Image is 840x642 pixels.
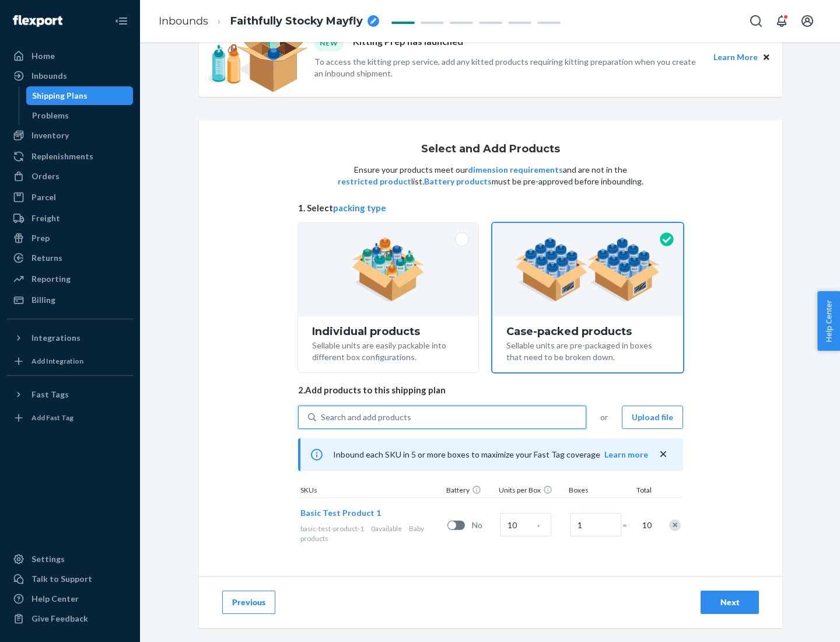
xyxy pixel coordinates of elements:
[32,593,79,605] div: Help Center
[222,591,275,614] button: Previous
[669,519,681,531] div: Remove Item
[7,550,133,568] a: Settings
[353,35,463,51] p: Kitting Prep has launched
[32,356,83,366] div: Add Integration
[444,485,496,497] div: Battery
[500,513,551,536] input: Case Quantity
[300,524,443,543] div: Baby products
[570,513,621,536] input: Number of boxes
[7,167,133,186] a: Orders
[7,67,133,85] a: Inbounds
[657,448,669,460] button: close
[7,270,133,288] a: Reporting
[506,337,669,363] div: Sellable units are pre-packaged in boxes that need to be broken down.
[110,9,133,33] button: Close Navigation
[622,406,683,429] button: Upload file
[32,170,60,182] div: Orders
[7,126,133,145] a: Inventory
[312,326,464,337] div: Individual products
[32,212,60,224] div: Freight
[472,519,495,531] span: No
[7,352,133,371] a: Add Integration
[701,591,759,614] button: Next
[604,449,648,460] button: Learn more
[333,202,386,214] button: packing type
[300,524,364,533] span: basic-test-product-1
[760,51,773,64] button: Close
[32,151,93,162] div: Replenishments
[312,337,464,363] div: Sellable units are easily packable into different box configurations.
[149,4,388,39] ol: breadcrumbs
[515,238,660,302] img: case-pack.59cecea509d18c883b923b81aeac6d0b.png
[32,413,73,423] div: Add Fast Tag
[32,50,55,62] div: Home
[600,411,608,423] span: or
[26,106,134,125] a: Problems
[7,229,133,247] a: Prep
[230,14,363,29] span: Faithfully Stocky Mayfly
[32,191,56,203] div: Parcel
[32,553,65,565] div: Settings
[713,51,758,64] button: Learn More
[566,485,625,497] div: Boxes
[32,90,87,102] div: Shipping Plans
[298,438,683,471] div: Inbound each SKU in 5 or more boxes to maximize your Fast Tag coverage
[622,519,634,531] span: =
[7,589,133,608] a: Help Center
[744,9,768,33] button: Open Search Box
[32,389,69,400] div: Fast Tags
[32,70,67,82] div: Inbounds
[32,294,55,306] div: Billing
[640,519,652,531] span: 10
[298,202,683,214] span: 1. Select
[7,249,133,267] a: Returns
[7,570,133,588] a: Talk to Support
[300,508,381,518] span: Basic Test Product 1
[32,273,71,285] div: Reporting
[337,164,645,187] p: Ensure your products meet our and are not in the list. must be pre-approved before inbounding.
[321,411,411,423] div: Search and add products
[26,86,134,105] a: Shipping Plans
[352,238,425,302] img: individual-pack.facf35554cb0f1810c75b2bd6df2d64e.png
[32,573,92,585] div: Talk to Support
[338,176,411,187] button: restricted product
[625,485,654,497] div: Total
[468,164,563,176] button: dimension requirements
[32,252,62,264] div: Returns
[298,485,444,497] div: SKUs
[817,291,840,351] button: Help Center
[796,9,819,33] button: Open account menu
[32,332,80,344] div: Integrations
[371,524,402,533] span: 0 available
[314,56,703,79] p: To access the kitting prep service, add any kitted products requiring kitting preparation when yo...
[7,188,133,207] a: Parcel
[32,613,88,624] div: Give Feedback
[300,507,381,519] button: Basic Test Product 1
[7,147,133,166] a: Replenishments
[710,596,749,608] div: Next
[424,176,492,187] button: Battery products
[32,130,69,141] div: Inventory
[298,384,683,396] span: 2. Add products to this shipping plan
[770,9,793,33] button: Open notifications
[7,209,133,228] a: Freight
[7,329,133,347] button: Integrations
[32,110,69,121] div: Problems
[32,232,50,244] div: Prep
[7,385,133,404] button: Fast Tags
[13,15,62,27] img: Flexport logo
[506,326,669,337] div: Case-packed products
[7,609,133,628] button: Give Feedback
[7,47,133,65] a: Home
[314,35,344,51] div: NEW
[159,15,208,27] a: Inbounds
[7,291,133,309] a: Billing
[496,485,566,497] div: Units per Box
[7,409,133,427] a: Add Fast Tag
[421,144,560,155] h1: Select and Add Products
